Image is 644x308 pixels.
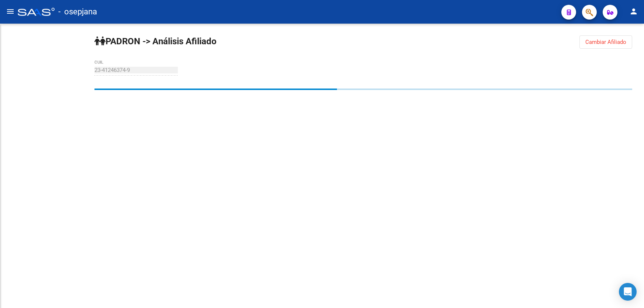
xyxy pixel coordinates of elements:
[579,35,632,49] button: Cambiar Afiliado
[619,283,637,301] div: Open Intercom Messenger
[6,7,15,16] mat-icon: menu
[629,7,638,16] mat-icon: person
[94,36,217,46] strong: PADRON -> Análisis Afiliado
[585,39,626,45] span: Cambiar Afiliado
[58,4,97,20] span: - osepjana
